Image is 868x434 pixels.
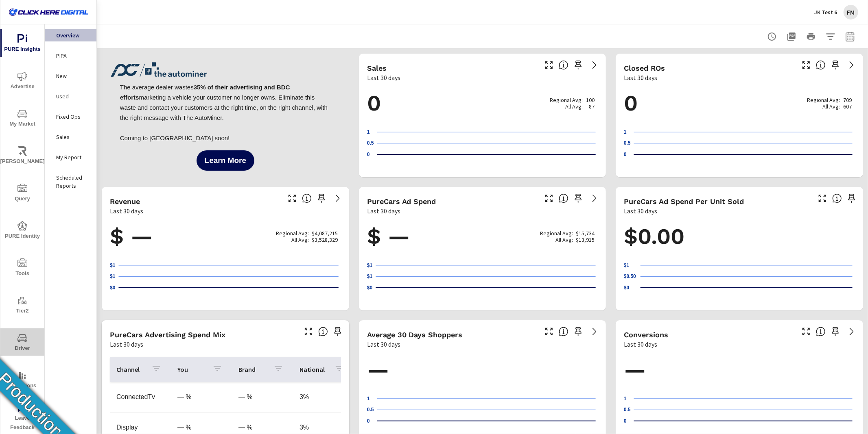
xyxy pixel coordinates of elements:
p: Sales [56,133,90,141]
h5: Sales [367,64,387,72]
div: Fixed Ops [45,111,96,123]
button: Make Fullscreen [542,59,555,72]
text: 0 [367,418,370,424]
p: Last 30 days [624,339,657,349]
p: You [177,365,206,373]
div: PIPA [45,50,96,62]
p: Fixed Ops [56,113,90,121]
p: 87 [589,103,595,110]
span: A rolling 30 day total of daily Shoppers on the dealership website, averaged over the selected da... [559,327,568,336]
a: See more details in report [331,192,344,205]
button: Apply Filters [822,28,839,45]
p: All Avg: [291,237,309,243]
td: 3% [293,387,354,407]
p: [DATE] [377,161,405,169]
h5: Conversions [624,330,668,339]
span: Save this to your personalized report [315,192,328,205]
p: Regional Avg: [807,97,840,103]
text: 0.5 [624,407,631,413]
p: PIPA [56,52,90,60]
div: Sales [45,131,96,143]
text: $0 [624,285,630,291]
text: 0.5 [367,141,374,146]
h1: — [367,356,598,384]
p: New [56,72,90,80]
a: See more details in report [845,325,858,338]
p: [DATE] [826,294,855,302]
text: $1 [367,274,373,280]
span: Save this to your personalized report [829,325,842,338]
a: See more details in report [588,325,601,338]
h5: Revenue [110,197,140,206]
h5: PureCars Ad Spend Per Unit Sold [624,197,744,206]
text: 1 [624,129,627,135]
p: Last 30 days [367,73,400,82]
h1: $ — [110,223,341,250]
p: All Avg: [555,237,573,243]
a: See more details in report [588,59,601,72]
p: $4,087,215 [312,230,338,237]
span: Total sales revenue over the selected date range. [Source: This data is sourced from the dealer’s... [302,193,312,203]
span: Save this to your personalized report [845,192,858,205]
p: Last 30 days [110,206,143,216]
span: Tier2 [3,296,42,316]
span: Leave Feedback [3,403,42,432]
p: 607 [843,103,852,110]
button: Make Fullscreen [542,325,555,338]
span: Average cost of advertising per each vehicle sold at the dealer over the selected date range. The... [832,193,842,203]
p: Last 30 days [624,73,657,82]
p: 100 [586,97,595,103]
button: "Export Report to PDF" [783,28,800,45]
button: Select Date Range [842,28,858,45]
text: 0 [367,152,370,157]
p: [DATE] [641,294,669,302]
button: Print Report [803,28,819,45]
p: Last 30 days [367,206,400,216]
span: Save this to your personalized report [331,325,344,338]
button: Make Fullscreen [800,59,813,72]
text: 1 [367,129,370,135]
text: 0 [624,418,627,424]
p: Overview [56,31,90,39]
p: Scheduled Reports [56,174,90,190]
div: FM [844,5,858,20]
h5: Closed ROs [624,64,665,72]
p: Used [56,92,90,100]
p: My Report [56,153,90,161]
text: $0 [110,285,116,291]
p: [DATE] [569,161,598,169]
button: Make Fullscreen [800,325,813,338]
button: Make Fullscreen [286,192,299,205]
button: Learn More [197,150,254,171]
text: 1 [624,396,627,401]
h5: Average 30 Days Shoppers [367,330,463,339]
div: Used [45,90,96,102]
span: My Market [3,109,42,129]
span: PURE Identity [3,221,42,241]
p: [DATE] [376,294,404,302]
p: JK Test 6 [814,9,837,16]
p: $3,528,329 [312,237,338,243]
p: [DATE] [569,294,598,302]
span: Advertise [3,72,42,91]
p: [DATE] [119,294,147,302]
h1: — [624,356,855,384]
h1: 0 [367,89,598,117]
text: $0.50 [624,274,636,280]
span: Learn More [205,157,246,164]
p: Channel [116,365,145,373]
span: Save this to your personalized report [572,192,585,205]
button: Make Fullscreen [542,192,555,205]
p: 709 [843,97,852,103]
p: Brand [238,365,267,373]
p: All Avg: [822,103,840,110]
span: PURE Insights [3,34,42,54]
text: $1 [367,263,373,268]
p: $15,734 [576,230,595,237]
span: Tools [3,258,42,278]
span: This table looks at how you compare to the amount of budget you spend per channel as opposed to y... [318,327,328,336]
span: Total cost of media for all PureCars channels for the selected dealership group over the selected... [559,193,568,203]
p: All Avg: [565,103,583,110]
td: — % [171,387,232,407]
text: $1 [110,263,116,268]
